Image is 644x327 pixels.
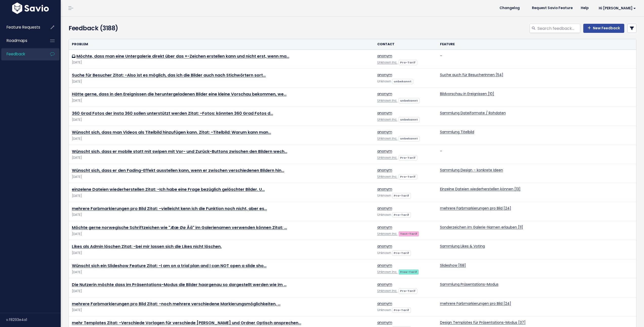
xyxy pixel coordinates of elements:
a: anonym [377,72,392,77]
a: unbekannt [399,98,420,103]
a: Unknown Inc. [377,270,398,274]
a: Die Nutzerin möchte dass im Präsentations-Modus die Bilder haargenau so dargestellt werden wie im … [72,282,286,288]
strong: Test-Tarif [400,232,417,236]
div: [DATE] [72,155,371,160]
div: [DATE] [72,289,371,294]
a: Pro-Tarif [399,155,417,160]
a: anonym [377,110,392,115]
a: Unknown Inc. [377,156,398,160]
a: mehrere Farbmarkierungen pro Bild [24] [440,301,511,306]
img: logo-white.9d6f32f41409.svg [11,3,50,14]
a: Hi [PERSON_NAME] [593,4,640,12]
a: mehrere Farbmarkierungen pro Bild Zitat: -vielleicht kenn ich die Funktion noch nicht, aber es… [72,206,267,212]
div: [DATE] [72,270,371,275]
strong: unbekannt [400,118,418,122]
input: Search feedback... [537,24,580,33]
a: Pro-Tarif [392,250,411,255]
span: Feature Requests [7,25,40,30]
a: Wünscht sich ein Slideshow Feature Zitat: -I am on a trial plan and I can NOT open a slide sho… [72,263,266,269]
a: mehrere Farbmarkierungen pro Bild Zitat: -noch mehrere verschiedene Markierungsmöglichkeiten, … [72,301,280,307]
a: Pro-Tarif [399,174,417,179]
a: Wünscht sich, dass er den Fading-Effekt ausstellen kann, wenn er zwischen verschiedenen Bildern hin… [72,168,284,173]
a: Unknown Inc. [377,175,398,179]
a: anonym [377,186,392,192]
strong: Pro-Tarif [400,60,416,64]
a: Roadmaps [1,35,42,46]
a: New Feedback [583,24,624,33]
a: anonym [377,282,392,287]
a: Help [577,4,593,12]
strong: unbekannt [400,99,418,103]
div: [DATE] [72,308,371,313]
a: Pro-Tarif [399,60,417,65]
div: [DATE] [72,174,371,180]
a: Sonderzeichen im Galerie-Namen erlauben [11] [440,225,523,230]
div: [DATE] [72,60,371,65]
a: Unknown Inc. [377,99,398,103]
a: Unknown Inc. [377,289,398,293]
a: Suche für Besucher Zitat: -Also ist es möglich, das ich die Bilder auch nach Stichwörtern sort… [72,72,266,78]
a: Pro-Tarif [392,193,411,198]
a: anonym [377,206,392,211]
a: anonym [377,320,392,325]
a: Pro-Tarif [392,212,411,217]
a: anonym [377,225,392,230]
a: Sammlung Titelbild [440,129,474,134]
a: Bildvorschau in Ereignissen [10] [440,91,494,96]
strong: Pro-Tarif [400,289,416,293]
a: Möchte, dass man eine Untergalerie direkt über das +-Zeichen erstellen kann und nicht erst, wenn ma… [76,53,289,59]
a: mehrere Farbmarkierungen pro Bild [24] [440,206,511,211]
th: Feature [437,39,636,50]
a: Free-Tarif [399,269,419,274]
a: Unknown Inc. [377,118,398,122]
a: Pro-Tarif [392,307,411,312]
a: anonym [377,91,392,96]
span: Unknown [377,251,391,255]
div: [DATE] [72,250,371,256]
div: [DATE] [72,136,371,142]
a: Design Templates für Präsentations-Modus [37] [440,320,526,325]
a: anonym [377,149,392,154]
a: Einzelne Dateien wiederherstellen können [13] [440,186,521,192]
span: Changelog [500,6,520,10]
div: [DATE] [72,117,371,123]
h4: Feedback (3188) [69,24,253,33]
a: mehr Templates Zitat: -Verschiede Vorlagen für verschiede [PERSON_NAME] und Ordner Optisch anspre... [72,320,301,326]
a: Feature Requests [1,21,42,33]
a: Test-Tarif [399,231,419,236]
a: Likes als Admin löschen Zitat: -bei mir lassen sich die Likes nicht löschen. [72,244,222,249]
strong: Pro-Tarif [394,251,409,255]
div: [DATE] [72,79,371,84]
span: Feedback [7,51,25,57]
a: anonym [377,129,392,134]
a: Sammlung Design – konkrete Ideen [440,168,503,173]
div: [DATE] [72,212,371,218]
th: Contact [374,39,437,50]
a: Sammlung Likes & Voting [440,244,485,249]
a: Unknown Inc. [377,60,398,64]
a: Request Savio Feature [528,4,577,12]
a: anonym [377,168,392,173]
div: [DATE] [72,98,371,103]
a: anonym [377,244,392,249]
a: Wünscht sich, dass er mobile statt mit swipen mit Vor- und Zurück-Buttons zwischen den Bildern wech… [72,149,287,154]
a: unbekannt [399,136,420,141]
span: Unknown [377,308,391,312]
a: 360 Grad Fotos der insta 360 sollen unterstützt werden Zitat: -Fotos: könnten 360 Grad Fotos d… [72,110,273,116]
td: - [437,145,636,164]
a: Unknown Inc. [377,232,398,236]
span: Unknown [377,79,391,83]
a: unbekannt [392,79,413,84]
a: Möchte gerne norwegische Schriftzeichen wie "Ææ Øø Åå" im Galerienamen verwenden können Zitat: … [72,225,287,230]
strong: Pro-Tarif [400,156,416,160]
span: Hi [PERSON_NAME] [599,6,636,10]
div: v.f8293e4a1 [6,313,61,326]
strong: Free-Tarif [400,270,417,274]
span: Unknown [377,194,391,198]
a: Hätte gerne, dass in den Ereignissen die heruntergeladenen Bilder eine kleine Vorschau bekommen, we… [72,91,286,97]
strong: Pro-Tarif [394,194,409,198]
a: Unknown Inc. [377,136,398,141]
td: - [437,50,636,68]
strong: unbekannt [400,136,418,141]
strong: Pro-Tarif [400,175,416,179]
